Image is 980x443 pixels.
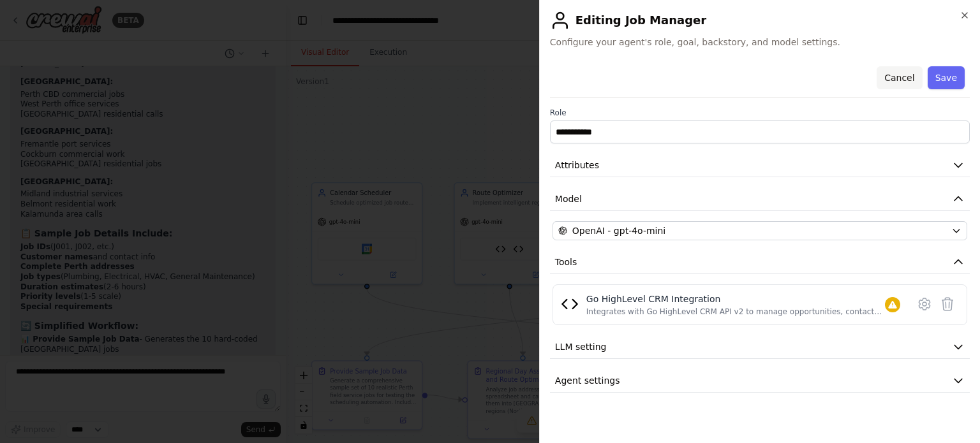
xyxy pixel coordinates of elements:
[555,340,607,353] span: LLM setting
[586,307,885,317] div: Integrates with Go HighLevel CRM API v2 to manage opportunities, contacts, and appointments. Supp...
[561,295,579,313] img: Go HighLevel CRM Integration
[550,251,970,274] button: Tools
[555,256,577,268] span: Tools
[572,224,665,237] span: OpenAI - gpt-4o-mini
[928,66,965,89] button: Save
[877,66,922,89] button: Cancel
[550,187,970,211] button: Model
[936,293,959,316] button: Delete tool
[555,192,582,205] span: Model
[550,108,970,118] label: Role
[550,10,970,31] h2: Editing Job Manager
[913,293,936,316] button: Configure tool
[550,335,970,359] button: LLM setting
[550,154,970,177] button: Attributes
[550,36,970,48] span: Configure your agent's role, goal, backstory, and model settings.
[555,374,620,387] span: Agent settings
[586,293,885,305] div: Go HighLevel CRM Integration
[553,221,967,240] button: OpenAI - gpt-4o-mini
[550,369,970,393] button: Agent settings
[555,159,599,171] span: Attributes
